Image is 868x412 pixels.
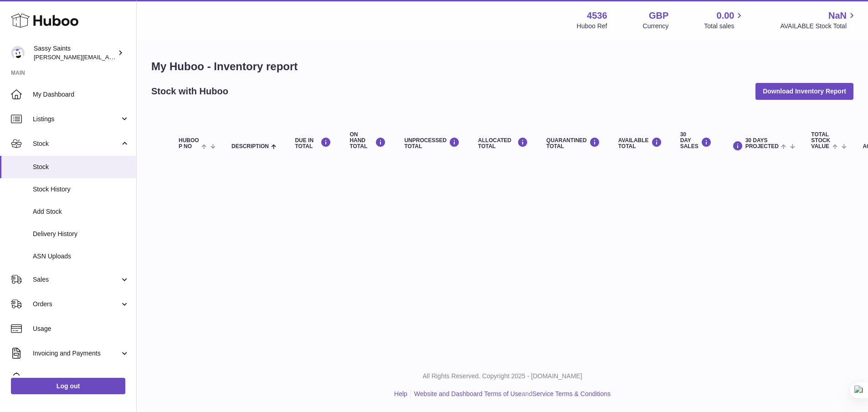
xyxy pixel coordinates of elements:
span: Usage [33,324,129,333]
div: DUE IN TOTAL [295,137,331,149]
p: All Rights Reserved. Copyright 2025 - [DOMAIN_NAME] [144,372,861,381]
li: and [411,390,611,398]
span: 30 DAYS PROJECTED [745,138,779,149]
strong: 4536 [587,10,607,22]
div: Sassy Saints [34,44,116,62]
a: NaN AVAILABLE Stock Total [780,10,857,31]
span: Invoicing and Payments [33,349,120,358]
span: Total stock value [811,132,830,150]
span: AVAILABLE Stock Total [780,22,857,31]
div: Currency [643,22,669,31]
strong: GBP [649,10,668,22]
a: Log out [11,378,125,394]
div: 30 DAY SALES [680,132,712,150]
img: ramey@sassysaints.com [11,46,25,60]
span: Stock [33,163,129,171]
div: UNPROCESSED Total [404,137,460,149]
span: ASN Uploads [33,252,129,261]
span: My Dashboard [33,90,129,99]
div: ALLOCATED Total [478,137,528,149]
span: Huboo P no [179,138,199,149]
h2: Stock with Huboo [151,85,228,98]
span: Stock History [33,185,129,194]
span: [PERSON_NAME][EMAIL_ADDRESS][DOMAIN_NAME] [34,53,183,61]
a: Help [394,390,407,397]
span: 0.00 [717,10,734,22]
button: Download Inventory Report [755,83,853,99]
span: Description [231,144,269,149]
div: Huboo Ref [577,22,607,31]
a: Website and Dashboard Terms of Use [414,390,522,397]
h1: My Huboo - Inventory report [151,59,853,74]
span: Cases [33,374,129,382]
div: AVAILABLE Total [618,137,662,149]
a: Service Terms & Conditions [532,390,611,397]
span: Orders [33,300,120,309]
span: NaN [828,10,847,22]
span: Total sales [704,22,745,31]
div: ON HAND Total [349,132,386,150]
span: Sales [33,275,120,284]
span: Stock [33,139,120,148]
span: Delivery History [33,230,129,238]
span: Listings [33,115,120,124]
a: 0.00 Total sales [704,10,745,31]
span: Add Stock [33,207,129,216]
div: QUARANTINED Total [546,137,600,149]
